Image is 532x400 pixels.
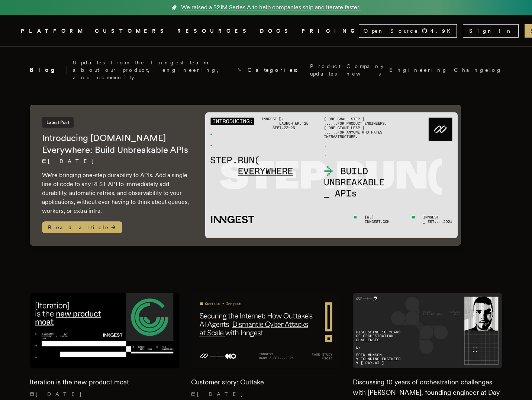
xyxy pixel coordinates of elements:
a: CUSTOMERS [95,26,168,36]
span: Categories: [248,66,304,74]
p: We're bringing one-step durability to APIs. Add a single line of code to any REST API to immediat... [42,171,190,215]
span: Open Source [364,27,419,35]
p: [DATE] [42,157,190,165]
span: Read article [42,221,122,233]
h2: Customer story: Outtake [191,377,341,387]
span: Latest Post [42,117,74,128]
h2: Introducing [DOMAIN_NAME] Everywhere: Build Unbreakable APIs [42,132,190,156]
a: Engineering [389,66,448,74]
p: [DATE] [30,390,179,398]
img: Featured image for Introducing Step.Run Everywhere: Build Unbreakable APIs blog post [205,112,458,239]
span: 4.9 K [431,27,455,35]
a: Company news [346,63,383,77]
h2: Blog [30,65,67,74]
a: Changelog [454,66,502,74]
a: Product updates [310,63,341,77]
p: Updates from the Inngest team about our product, engineering, and community. [73,59,231,81]
a: Latest PostIntroducing [DOMAIN_NAME] Everywhere: Build Unbreakable APIs[DATE] We're bringing one-... [30,105,461,246]
a: PRICING [302,26,359,36]
img: Featured image for Discussing 10 years of orchestration challenges with Erik Munson, founding eng... [353,293,502,368]
a: Sign In [463,24,519,38]
img: Featured image for Customer story: Outtake blog post [191,293,341,368]
span: We raised a $21M Series A to help companies ship and iterate faster. [181,3,361,12]
button: PLATFORM [21,26,86,36]
h2: Iteration is the new product moat [30,377,179,387]
a: DOCS [260,26,293,36]
button: RESOURCES [177,26,251,36]
img: Featured image for Iteration is the new product moat blog post [30,293,179,368]
p: [DATE] [191,390,341,398]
